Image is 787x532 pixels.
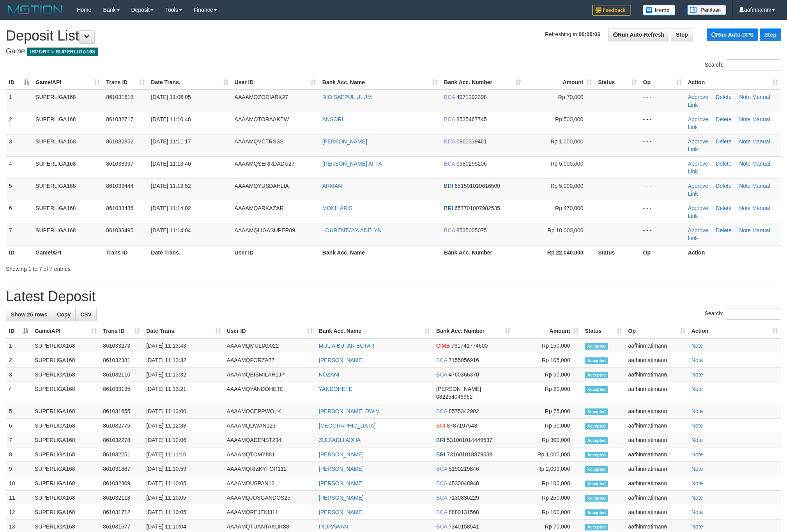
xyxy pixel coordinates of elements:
[6,462,32,476] td: 9
[224,338,316,353] td: AAAAMQMULIA0022
[224,404,316,419] td: AAAAMQCEPPWOLK
[760,28,781,41] a: Stop
[691,466,703,472] a: Note
[322,116,343,122] a: ANSORI
[319,451,364,458] a: [PERSON_NAME]
[688,94,770,108] a: Manual Link
[640,75,685,90] th: Op: activate to sort column ascending
[32,90,103,112] td: SUPERLIGA168
[548,227,584,233] span: Rp 10,000,000
[555,116,583,122] span: Rp 500,000
[151,161,191,167] span: [DATE] 11:13:40
[688,94,708,100] a: Approve
[319,386,352,392] a: YANDOHETE
[716,94,731,100] a: Delete
[608,28,669,41] a: Run Auto-Refresh
[224,368,316,382] td: AAAAMQBISMILAH1JP
[625,491,688,505] td: aafhinmatimann
[27,48,98,56] span: ISPORT > SUPERLIGA168
[106,94,133,100] span: 861031618
[688,161,770,175] a: Manual Link
[32,245,103,260] th: Game/API
[436,386,481,392] span: [PERSON_NAME]
[513,368,582,382] td: Rp 50,000
[106,161,133,167] span: 861033397
[739,116,751,122] a: Note
[716,138,731,145] a: Delete
[436,466,447,472] span: BCA
[582,324,625,338] th: Status: activate to sort column ascending
[691,422,703,429] a: Note
[103,245,148,260] th: Trans ID
[319,422,376,429] a: [GEOGRAPHIC_DATA]
[6,353,32,368] td: 2
[151,205,191,211] span: [DATE] 11:14:02
[585,357,608,364] span: Accepted
[739,227,751,233] a: Note
[6,223,32,245] td: 7
[32,75,103,90] th: Game/API: activate to sort column ascending
[585,437,608,444] span: Accepted
[739,161,751,167] a: Note
[6,179,32,201] td: 5
[6,433,32,447] td: 7
[32,134,103,156] td: SUPERLIGA168
[625,505,688,520] td: aafhinmatimann
[625,462,688,476] td: aafhinmatimann
[436,408,447,414] span: BCA
[444,116,455,122] span: BCA
[716,205,731,211] a: Delete
[151,138,191,145] span: [DATE] 11:11:17
[513,382,582,404] td: Rp 20,000
[143,324,223,338] th: Date Trans.: activate to sort column ascending
[456,227,487,233] span: Copy 8535005075 to clipboard
[716,227,731,233] a: Delete
[224,353,316,368] td: AAAAMQFORZA77
[441,75,524,90] th: Bank Acc. Number: activate to sort column ascending
[322,205,353,211] a: MOKH ARIS
[106,227,133,233] span: 861033495
[687,5,726,15] img: panduan.png
[436,509,447,515] span: BCA
[6,289,781,304] h1: Latest Deposit
[716,183,731,189] a: Delete
[32,419,100,433] td: SUPERLIGA168
[513,338,582,353] td: Rp 150,000
[447,437,492,443] span: Copy 531001014449537 to clipboard
[319,245,441,260] th: Bank Acc. Name
[449,509,479,515] span: Copy 8880131568 to clipboard
[451,343,488,349] span: Copy 761741774600 to clipboard
[224,505,316,520] td: AAAAMQREJEKI311
[456,161,487,167] span: Copy 0980295206 to clipboard
[232,75,319,90] th: User ID: activate to sort column ascending
[224,382,316,404] td: AAAAMQYANDOHETE
[6,156,32,179] td: 4
[32,447,100,462] td: SUPERLIGA168
[6,245,32,260] th: ID
[585,452,608,458] span: Accepted
[513,447,582,462] td: Rp 1,000,000
[558,94,584,100] span: Rp 70,000
[625,404,688,419] td: aafhinmatimann
[625,419,688,433] td: aafhinmatimann
[691,371,703,378] a: Note
[688,183,708,189] a: Approve
[625,353,688,368] td: aafhinmatimann
[436,495,447,501] span: BCA
[100,404,143,419] td: 861031655
[726,308,781,320] input: Search:
[691,523,703,530] a: Note
[456,94,487,100] span: Copy 4971292398 to clipboard
[688,138,708,145] a: Approve
[436,451,445,458] span: BRI
[6,134,32,156] td: 3
[106,138,133,145] span: 861032852
[224,476,316,491] td: AAAAMQUSPAN12
[319,357,364,363] a: [PERSON_NAME]
[433,324,513,338] th: Bank Acc. Number: activate to sort column ascending
[688,183,770,197] a: Manual Link
[455,205,500,211] span: Copy 657701007982535 to clipboard
[235,138,284,145] span: AAAAMQVCTRSSS
[319,509,364,515] a: [PERSON_NAME]
[688,205,708,211] a: Approve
